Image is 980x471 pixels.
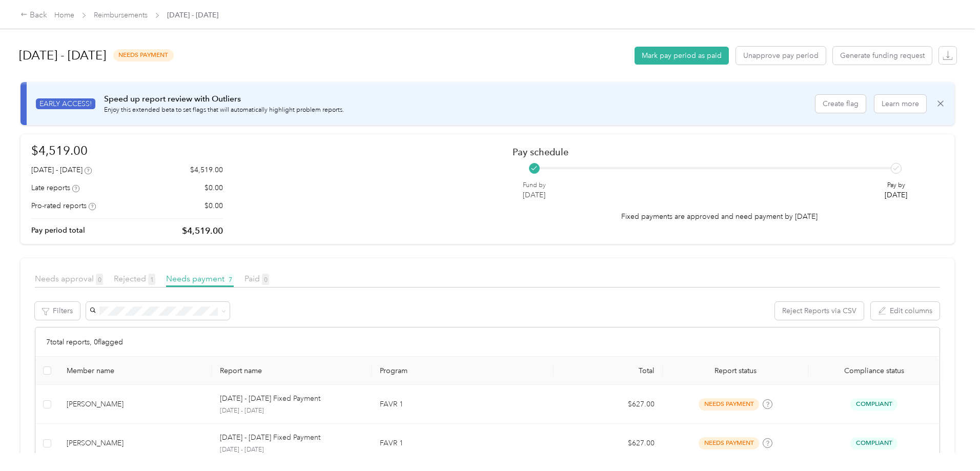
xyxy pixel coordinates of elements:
[220,432,320,443] p: [DATE] - [DATE] Fixed Payment
[58,357,211,385] th: Member name
[380,438,545,449] p: FAVR 1
[96,274,103,285] span: 0
[513,147,926,157] h2: Pay schedule
[67,438,203,449] div: [PERSON_NAME]
[220,393,320,404] p: [DATE] - [DATE] Fixed Payment
[54,11,74,19] a: Home
[104,106,344,115] p: Enjoy this extended beta to set flags that will automatically highlight problem reports.
[562,366,655,375] div: Total
[523,190,546,200] p: [DATE]
[220,445,363,455] p: [DATE] - [DATE]
[148,274,155,285] span: 1
[205,182,223,193] p: $0.00
[635,47,729,65] button: Mark pay period as paid
[31,165,92,175] div: [DATE] - [DATE]
[35,274,103,283] span: Needs approval
[874,95,926,113] button: Learn more
[885,181,907,190] p: Pay by
[671,366,800,375] span: Report status
[31,182,79,193] div: Late reports
[31,141,223,159] h1: $4,519.00
[113,49,174,61] span: needs payment
[205,200,223,211] p: $0.00
[262,274,269,285] span: 0
[104,93,344,106] p: Speed up report review with Outliers
[19,43,106,68] h1: [DATE] - [DATE]
[212,357,372,385] th: Report name
[167,10,218,21] span: [DATE] - [DATE]
[850,437,897,449] span: Compliant
[871,302,940,320] button: Edit columns
[114,274,155,283] span: Rejected
[372,385,554,424] td: FAVR 1
[554,424,663,463] td: $627.00
[31,225,85,236] p: Pay period total
[699,398,759,410] span: needs payment
[182,224,223,237] p: $4,519.00
[850,398,897,410] span: Compliant
[166,274,234,283] span: Needs payment
[21,9,47,22] div: Back
[35,302,80,320] button: Filters
[833,47,932,65] button: Generate funding request
[220,406,363,416] p: [DATE] - [DATE]
[94,11,148,19] a: Reimbursements
[816,366,931,375] span: Compliance status
[380,399,545,410] p: FAVR 1
[372,357,554,385] th: Program
[840,50,925,61] span: Generate funding request
[67,399,203,410] div: [PERSON_NAME]
[554,385,663,424] td: $627.00
[885,190,907,200] p: [DATE]
[815,95,866,113] button: Create flag
[67,366,203,375] div: Member name
[190,165,223,175] p: $4,519.00
[31,200,96,211] div: Pro-rated reports
[523,181,546,190] p: Fund by
[36,98,95,109] span: EARLY ACCESS!
[244,274,269,283] span: Paid
[621,211,818,222] p: Fixed payments are approved and need payment by [DATE]
[736,47,826,65] button: Unapprove pay period
[699,437,759,449] span: needs payment
[227,274,234,285] span: 7
[775,302,864,320] button: Reject Reports via CSV
[923,414,980,471] iframe: Everlance-gr Chat Button Frame
[372,424,554,463] td: FAVR 1
[35,327,940,357] div: 7 total reports, 0 flagged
